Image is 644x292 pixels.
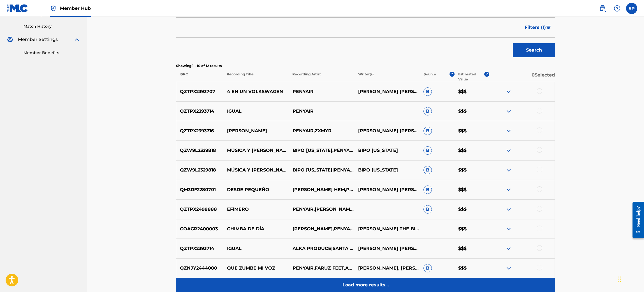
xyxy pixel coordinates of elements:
p: BIPO [US_STATE] [354,147,420,154]
p: CHIMBA DE DÍA [223,226,289,232]
p: PENYAIR,ZXMYR [289,128,354,134]
p: BIPO [US_STATE]|PENYAIR [289,167,354,173]
p: $$$ [455,226,489,232]
p: ALKA PRODUCE|SANTA RM|PENYAIR [289,245,354,252]
p: BIPO [US_STATE] [354,167,420,173]
img: MLC Logo [7,4,28,12]
div: Widget de chat [616,265,644,292]
p: $$$ [455,108,489,115]
img: help [614,5,620,12]
p: $$$ [455,265,489,272]
span: Member Hub [60,5,91,11]
p: $$$ [455,128,489,134]
span: B [423,87,432,96]
p: PENYAIR,[PERSON_NAME],FINESOUND MUSIC [289,206,354,213]
p: [PERSON_NAME] [223,128,289,134]
p: PENYAIR,FARUZ FEET,AERSTAME,JRBEXTZ [289,265,354,272]
p: [PERSON_NAME] [PERSON_NAME] [PERSON_NAME], YORKING HB [354,186,420,193]
span: ? [450,72,455,77]
img: expand [505,265,512,272]
p: DESDE PEQUEÑO [223,186,289,193]
a: Match History [24,24,80,29]
img: filter [546,26,551,29]
img: expand [505,206,512,213]
div: User Menu [626,3,637,14]
p: MÚSICA Y [PERSON_NAME] [223,167,289,173]
p: ISRC [176,72,223,82]
p: [PERSON_NAME] THE BIG PIECES, [PERSON_NAME] [PERSON_NAME], [PERSON_NAME], [PERSON_NAME] [PERSON_N... [354,226,420,232]
p: QZW9L2329818 [176,147,223,154]
p: 0 Selected [489,72,555,82]
span: B [423,264,432,272]
p: Source [424,72,436,82]
img: expand [505,226,512,232]
p: BIPO [US_STATE],PENYAIR [289,147,354,154]
span: B [423,205,432,214]
p: Load more results... [342,282,389,288]
p: $$$ [455,167,489,173]
img: expand [505,167,512,173]
a: Member Benefits [24,50,80,56]
p: QZNJY2444080 [176,265,223,272]
img: expand [505,128,512,134]
img: expand [505,108,512,115]
p: QZTPX2393716 [176,128,223,134]
img: Member Settings [7,36,13,43]
p: PENYAIR [289,108,354,115]
span: B [423,146,432,155]
p: QM3DF2280701 [176,186,223,193]
p: [PERSON_NAME], [PERSON_NAME] [PERSON_NAME] [PERSON_NAME] [354,265,420,272]
div: Arrastrar [618,271,621,288]
p: Writer(s) [354,72,420,82]
span: Member Settings [18,36,58,43]
p: Showing 1 - 10 of 12 results [176,63,555,68]
p: IGUAL [223,108,289,115]
p: $$$ [455,245,489,252]
iframe: Chat Widget [616,265,644,292]
p: MÚSICA Y [PERSON_NAME] [223,147,289,154]
span: B [423,186,432,194]
span: B [423,127,432,135]
img: Top Rightsholder [50,5,57,12]
span: ? [484,72,489,77]
p: IGUAL [223,245,289,252]
img: expand [505,147,512,154]
p: [PERSON_NAME] [PERSON_NAME] [354,88,420,95]
p: QZTPX2393714 [176,108,223,115]
p: QZW9L2329818 [176,167,223,173]
button: Filters (1) [521,20,555,34]
p: 4 EN UN VOLKSWAGEN [223,88,289,95]
p: Recording Title [223,72,289,82]
p: QZTPX2393707 [176,88,223,95]
div: Help [611,3,623,14]
p: [PERSON_NAME] [PERSON_NAME] [PERSON_NAME] [PERSON_NAME] [354,245,420,252]
p: Recording Artist [289,72,354,82]
p: $$$ [455,186,489,193]
p: [PERSON_NAME] [PERSON_NAME] [PERSON_NAME] [354,128,420,134]
img: search [599,5,606,12]
img: expand [505,88,512,95]
button: Search [513,43,555,57]
span: Filters ( 1 ) [525,24,546,31]
iframe: Resource Center [628,197,644,242]
a: Public Search [597,3,608,14]
p: [PERSON_NAME] HEM,PENYAIR [289,186,354,193]
p: Estimated Value [458,72,484,82]
p: PENYAIR [289,88,354,95]
p: EFÍMERO [223,206,289,213]
p: $$$ [455,147,489,154]
span: B [423,107,432,115]
p: $$$ [455,88,489,95]
p: COAGR2400003 [176,226,223,232]
span: B [423,166,432,174]
img: expand [73,36,80,43]
img: expand [505,245,512,252]
p: QUE ZUMBE MI VOZ [223,265,289,272]
p: $$$ [455,206,489,213]
p: [PERSON_NAME],PENYAIR,FINESOUND MUSIC [289,226,354,232]
img: expand [505,186,512,193]
p: QZTPX2393714 [176,245,223,252]
p: QZTPX2498888 [176,206,223,213]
